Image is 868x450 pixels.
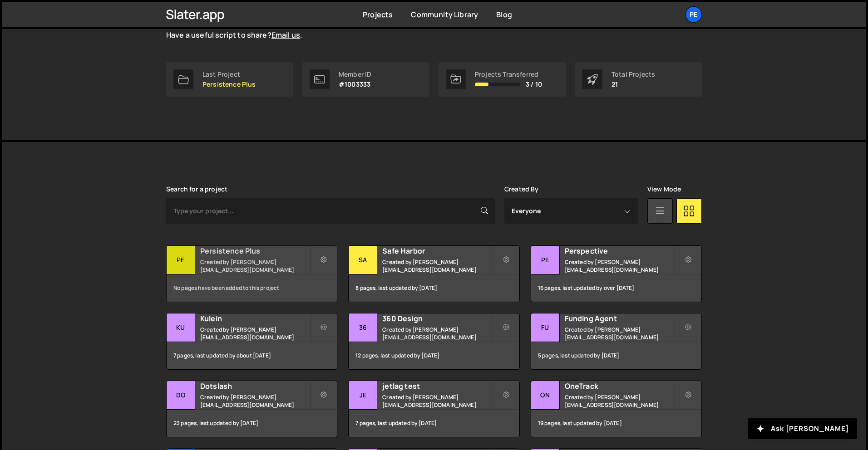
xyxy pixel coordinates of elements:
[348,381,519,437] a: je jetlag test Created by [PERSON_NAME][EMAIL_ADDRESS][DOMAIN_NAME] 7 pages, last updated by [DATE]
[200,313,310,323] h2: Kulein
[349,381,377,410] div: je
[565,313,674,323] h2: Funding Agent
[504,186,539,193] label: Created By
[339,71,371,78] div: Member ID
[531,410,701,437] div: 19 pages, last updated by [DATE]
[339,81,371,88] p: #1003333
[200,326,310,341] small: Created by [PERSON_NAME][EMAIL_ADDRESS][DOMAIN_NAME]
[531,342,701,369] div: 5 pages, last updated by [DATE]
[686,6,702,23] a: Pe
[349,274,519,302] div: 8 pages, last updated by [DATE]
[382,258,492,274] small: Created by [PERSON_NAME][EMAIL_ADDRESS][DOMAIN_NAME]
[531,274,701,302] div: 16 pages, last updated by over [DATE]
[166,245,337,302] a: Pe Persistence Plus Created by [PERSON_NAME][EMAIL_ADDRESS][DOMAIN_NAME] No pages have been added...
[531,246,560,274] div: Pe
[167,274,337,302] div: No pages have been added to this project
[531,313,560,342] div: Fu
[349,342,519,369] div: 12 pages, last updated by [DATE]
[363,10,393,20] a: Projects
[202,81,256,88] p: Persistence Plus
[531,245,702,302] a: Pe Perspective Created by [PERSON_NAME][EMAIL_ADDRESS][DOMAIN_NAME] 16 pages, last updated by ove...
[349,246,377,274] div: Sa
[200,246,310,256] h2: Persistence Plus
[200,393,310,409] small: Created by [PERSON_NAME][EMAIL_ADDRESS][DOMAIN_NAME]
[167,246,195,274] div: Pe
[382,393,492,409] small: Created by [PERSON_NAME][EMAIL_ADDRESS][DOMAIN_NAME]
[748,418,857,439] button: Ask [PERSON_NAME]
[271,30,300,40] a: Email us
[565,393,674,409] small: Created by [PERSON_NAME][EMAIL_ADDRESS][DOMAIN_NAME]
[166,381,337,437] a: Do Dotslash Created by [PERSON_NAME][EMAIL_ADDRESS][DOMAIN_NAME] 23 pages, last updated by [DATE]
[166,62,293,97] a: Last Project Persistence Plus
[167,313,195,342] div: Ku
[565,246,674,256] h2: Perspective
[166,186,227,193] label: Search for a project
[411,10,478,20] a: Community Library
[200,258,310,274] small: Created by [PERSON_NAME][EMAIL_ADDRESS][DOMAIN_NAME]
[166,313,337,370] a: Ku Kulein Created by [PERSON_NAME][EMAIL_ADDRESS][DOMAIN_NAME] 7 pages, last updated by about [DATE]
[200,381,310,391] h2: Dotslash
[349,410,519,437] div: 7 pages, last updated by [DATE]
[382,313,492,323] h2: 360 Design
[531,381,560,410] div: On
[166,198,495,224] input: Type your project...
[475,71,542,78] div: Projects Transferred
[348,313,519,370] a: 36 360 Design Created by [PERSON_NAME][EMAIL_ADDRESS][DOMAIN_NAME] 12 pages, last updated by [DATE]
[565,326,674,341] small: Created by [PERSON_NAME][EMAIL_ADDRESS][DOMAIN_NAME]
[382,246,492,256] h2: Safe Harbor
[531,313,702,370] a: Fu Funding Agent Created by [PERSON_NAME][EMAIL_ADDRESS][DOMAIN_NAME] 5 pages, last updated by [D...
[531,381,702,437] a: On OneTrack Created by [PERSON_NAME][EMAIL_ADDRESS][DOMAIN_NAME] 19 pages, last updated by [DATE]
[565,258,674,274] small: Created by [PERSON_NAME][EMAIL_ADDRESS][DOMAIN_NAME]
[647,186,681,193] label: View Mode
[526,81,542,88] span: 3 / 10
[382,381,492,391] h2: jetlag test
[348,245,519,302] a: Sa Safe Harbor Created by [PERSON_NAME][EMAIL_ADDRESS][DOMAIN_NAME] 8 pages, last updated by [DATE]
[496,10,512,20] a: Blog
[167,381,195,410] div: Do
[349,313,377,342] div: 36
[167,342,337,369] div: 7 pages, last updated by about [DATE]
[382,326,492,341] small: Created by [PERSON_NAME][EMAIL_ADDRESS][DOMAIN_NAME]
[202,71,256,78] div: Last Project
[612,71,655,78] div: Total Projects
[167,410,337,437] div: 23 pages, last updated by [DATE]
[612,81,655,88] p: 21
[565,381,674,391] h2: OneTrack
